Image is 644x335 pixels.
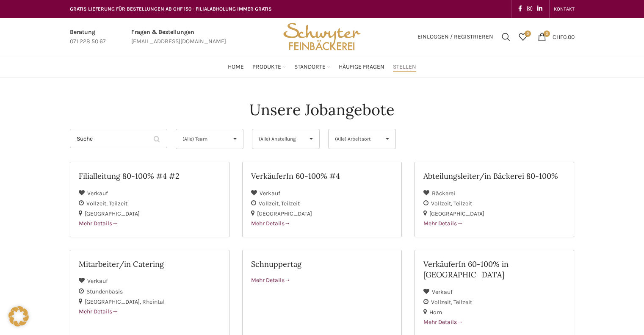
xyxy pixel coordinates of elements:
span: ▾ [379,129,395,149]
a: Häufige Fragen [339,58,384,75]
span: 0 [544,30,550,37]
span: Teilzeit [281,200,300,207]
span: GRATIS LIEFERUNG FÜR BESTELLUNGEN AB CHF 150 - FILIALABHOLUNG IMMER GRATIS [70,6,272,12]
span: (Alle) Anstellung [259,129,299,149]
img: Bäckerei Schwyter [280,18,363,56]
span: Bäckerei [432,190,455,197]
span: Rheintal [142,298,165,305]
a: Infobox link [131,28,226,47]
input: Suche [70,129,167,148]
span: Verkauf [87,277,108,285]
span: Häufige Fragen [339,63,384,71]
span: Mehr Details [251,220,290,227]
a: Einloggen / Registrieren [413,28,498,45]
span: Vollzeit [86,200,109,207]
a: Site logo [280,33,363,40]
span: CHF [553,33,563,40]
h2: Schnuppertag [251,259,393,269]
span: Teilzeit [109,200,127,207]
span: [GEOGRAPHIC_DATA] [85,210,140,217]
a: KONTAKT [554,0,575,17]
span: Stellen [393,63,416,71]
a: Abteilungsleiter/in Bäckerei 80-100% Bäckerei Vollzeit Teilzeit [GEOGRAPHIC_DATA] Mehr Details [415,162,574,237]
span: 0 [525,30,531,37]
a: 0 [514,28,531,45]
a: Filialleitung 80-100% #4 #2 Verkauf Vollzeit Teilzeit [GEOGRAPHIC_DATA] Mehr Details [70,162,229,237]
span: Vollzeit [259,200,281,207]
span: Vollzeit [431,200,453,207]
span: Teilzeit [453,299,472,306]
span: Verkauf [432,288,453,296]
span: [GEOGRAPHIC_DATA] [257,210,312,217]
div: Main navigation [66,58,579,75]
a: Instagram social link [525,3,535,15]
a: Facebook social link [516,3,525,15]
span: Mehr Details [423,318,463,326]
span: Einloggen / Registrieren [417,34,493,40]
span: Horn [429,309,442,316]
span: Verkauf [87,190,108,197]
span: Vollzeit [431,299,453,306]
span: [GEOGRAPHIC_DATA] [85,298,142,305]
a: Standorte [294,58,330,75]
span: [GEOGRAPHIC_DATA] [429,210,484,217]
h2: Filialleitung 80-100% #4 #2 [79,171,221,181]
span: Teilzeit [453,200,472,207]
span: Standorte [294,63,326,71]
a: Linkedin social link [535,3,545,15]
span: KONTAKT [554,6,575,12]
a: Suchen [498,28,514,45]
a: Produkte [252,58,286,75]
span: ▾ [227,129,243,149]
a: Infobox link [70,28,106,47]
span: Produkte [252,63,281,71]
a: Stellen [393,58,416,75]
span: ▾ [303,129,319,149]
a: VerkäuferIn 60-100% #4 Verkauf Vollzeit Teilzeit [GEOGRAPHIC_DATA] Mehr Details [242,162,402,237]
h2: VerkäuferIn 60-100% #4 [251,171,393,181]
span: (Alle) Arbeitsort [335,129,375,149]
h2: Mitarbeiter/in Catering [79,259,221,269]
div: Meine Wunschliste [514,28,531,45]
span: Verkauf [260,190,280,197]
h2: Abteilungsleiter/in Bäckerei 80-100% [423,171,565,181]
span: Mehr Details [79,220,118,227]
span: Mehr Details [423,220,463,227]
a: 0 CHF0.00 [533,28,579,45]
span: Mehr Details [251,277,290,284]
span: Mehr Details [79,308,118,315]
span: (Alle) Team [182,129,223,149]
span: Home [228,63,244,71]
bdi: 0.00 [553,33,575,40]
a: Home [228,58,244,75]
div: Secondary navigation [550,0,579,17]
h2: VerkäuferIn 60-100% in [GEOGRAPHIC_DATA] [423,259,565,280]
span: Stundenbasis [86,288,123,295]
h4: Unsere Jobangebote [249,99,395,120]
